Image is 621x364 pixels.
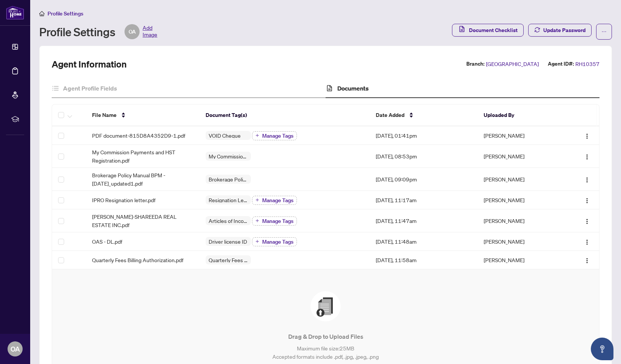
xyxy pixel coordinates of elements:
[92,148,194,164] span: My Commission Payments and HST Registration.pdf
[252,196,297,205] button: Manage Tags
[206,154,251,159] span: My Commission Payments and HST Registration
[262,198,294,203] span: Manage Tags
[370,251,478,269] td: [DATE], 11:58am
[478,168,563,191] td: [PERSON_NAME]
[370,209,478,232] td: [DATE], 11:47am
[370,145,478,168] td: [DATE], 08:53pm
[478,126,563,145] td: [PERSON_NAME]
[206,257,251,263] span: Quarterly Fees Billing Authorization
[48,10,83,17] span: Profile Settings
[581,173,593,185] button: Logo
[255,219,259,223] span: plus
[584,258,590,264] img: Logo
[581,150,593,162] button: Logo
[143,24,157,39] span: Add Image
[262,133,294,138] span: Manage Tags
[581,254,593,266] button: Logo
[255,198,259,202] span: plus
[129,28,136,36] span: OA
[584,239,590,245] img: Logo
[86,104,200,126] th: File Name
[252,217,297,226] button: Manage Tags
[206,218,251,223] span: Articles of Incorporation
[478,251,563,269] td: [PERSON_NAME]
[528,24,592,37] button: Update Password
[581,194,593,206] button: Logo
[6,6,24,20] img: logo
[255,134,259,137] span: plus
[92,131,185,140] span: PDF document-815D8A4352D9-1.pdf
[11,344,20,354] span: OA
[200,104,370,126] th: Document Tag(s)
[92,111,117,119] span: File Name
[67,332,584,341] p: Drag & Drop to Upload Files
[581,129,593,141] button: Logo
[486,60,539,68] span: [GEOGRAPHIC_DATA]
[452,24,524,37] button: Document Checklist
[581,215,593,227] button: Logo
[206,197,251,203] span: Resignation Letter (From previous Brokerage)
[67,344,584,361] p: Maximum file size: 25 MB Accepted formats include .pdf, .jpg, .jpeg, .png
[206,177,251,182] span: Brokerage Policy Manual
[581,235,593,247] button: Logo
[252,131,297,140] button: Manage Tags
[52,58,127,70] h2: Agent Information
[92,171,194,187] span: Brokerage Policy Manual BPM - [DATE]_updated1.pdf
[584,154,590,160] img: Logo
[478,232,563,251] td: [PERSON_NAME]
[370,104,478,126] th: Date Added
[206,133,244,138] span: VOID Cheque
[466,60,484,68] label: Branch:
[92,256,183,264] span: Quarterly Fees Billing Authorization.pdf
[543,24,586,36] span: Update Password
[337,84,369,93] h4: Documents
[478,209,563,232] td: [PERSON_NAME]
[584,177,590,183] img: Logo
[584,133,590,139] img: Logo
[262,218,294,224] span: Manage Tags
[370,168,478,191] td: [DATE], 09:09pm
[478,145,563,168] td: [PERSON_NAME]
[92,237,122,246] span: OAS - DL.pdf
[92,212,194,229] span: [PERSON_NAME]-SHAREEDA REAL ESTATE INC.pdf
[478,191,563,209] td: [PERSON_NAME]
[63,84,117,93] h4: Agent Profile Fields
[376,111,404,119] span: Date Added
[39,11,45,16] span: home
[370,232,478,251] td: [DATE], 11:48am
[92,196,155,204] span: IPRO Resignation letter.pdf
[591,338,613,360] button: Open asap
[478,104,563,126] th: Uploaded By
[548,60,574,68] label: Agent ID#:
[370,191,478,209] td: [DATE], 11:17am
[575,60,599,68] span: RH10357
[252,237,297,246] button: Manage Tags
[262,239,294,244] span: Manage Tags
[39,24,157,39] div: Profile Settings
[370,126,478,145] td: [DATE], 01:41pm
[584,198,590,204] img: Logo
[601,29,607,34] span: ellipsis
[310,291,341,321] img: File Upload
[584,218,590,224] img: Logo
[206,239,250,244] span: Driver license ID
[469,24,518,36] span: Document Checklist
[255,240,259,243] span: plus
